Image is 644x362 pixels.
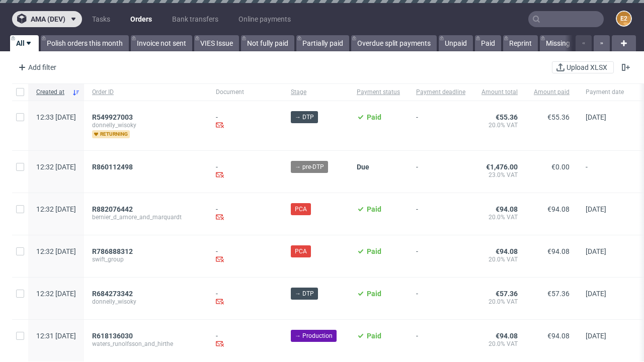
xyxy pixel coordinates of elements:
[416,88,465,97] span: Payment deadline
[586,290,606,298] span: [DATE]
[92,255,200,263] span: swift_group
[216,290,275,307] div: -
[416,113,465,138] span: -
[295,331,333,340] span: → Production
[216,163,275,180] div: -
[36,88,68,97] span: Created at
[36,332,76,340] span: 12:31 [DATE]
[439,35,473,51] a: Unpaid
[295,113,314,122] span: → DTP
[586,205,606,213] span: [DATE]
[481,340,518,348] span: 20.0% VAT
[124,11,158,27] a: Orders
[481,255,518,263] span: 20.0% VAT
[552,61,614,73] button: Upload XLSX
[92,121,200,129] span: donnelly_wisoky
[216,88,275,97] span: Document
[481,298,518,306] span: 20.0% VAT
[232,11,297,27] a: Online payments
[367,113,381,121] span: Paid
[503,35,538,51] a: Reprint
[357,88,400,97] span: Payment status
[547,290,570,298] span: €57.36
[92,340,200,348] span: waters_runolfsson_and_hirthe
[547,332,570,340] span: €94.08
[92,213,200,221] span: bernier_d_amore_and_marquardt
[496,205,518,213] span: €94.08
[416,247,465,265] span: -
[547,247,570,255] span: €94.08
[367,332,381,340] span: Paid
[547,205,570,213] span: €94.08
[92,298,200,306] span: donnelly_wisoky
[41,35,129,51] a: Polish orders this month
[92,332,135,340] a: R618136030
[295,247,307,256] span: PCA
[496,332,518,340] span: €94.08
[131,35,192,51] a: Invoice not sent
[92,247,133,255] span: R786888312
[475,35,501,51] a: Paid
[92,205,135,213] a: R882076442
[92,247,135,255] a: R786888312
[216,205,275,223] div: -
[481,171,518,179] span: 23.0% VAT
[92,113,135,121] a: R549927003
[416,290,465,307] span: -
[36,290,76,298] span: 12:32 [DATE]
[586,113,606,121] span: [DATE]
[586,332,606,340] span: [DATE]
[92,205,133,213] span: R882076442
[194,35,239,51] a: VIES Issue
[216,247,275,265] div: -
[36,247,76,255] span: 12:32 [DATE]
[351,35,437,51] a: Overdue split payments
[92,130,130,138] span: returning
[416,163,465,180] span: -
[617,12,631,26] figcaption: e2
[496,247,518,255] span: €94.08
[14,59,58,75] div: Add filter
[10,35,39,51] a: All
[36,205,76,213] span: 12:32 [DATE]
[92,113,133,121] span: R549927003
[416,332,465,349] span: -
[291,88,341,97] span: Stage
[496,113,518,121] span: €55.36
[496,290,518,298] span: €57.36
[241,35,294,51] a: Not fully paid
[565,64,609,71] span: Upload XLSX
[295,289,314,298] span: → DTP
[416,205,465,223] span: -
[367,205,381,213] span: Paid
[92,163,135,171] a: R860112498
[36,163,76,171] span: 12:32 [DATE]
[31,16,65,23] span: ama (dev)
[540,35,599,51] a: Missing invoice
[92,88,200,97] span: Order ID
[534,88,570,97] span: Amount paid
[12,11,82,27] button: ama (dev)
[295,162,324,171] span: → pre-DTP
[295,205,307,214] span: PCA
[92,163,133,171] span: R860112498
[166,11,224,27] a: Bank transfers
[216,332,275,349] div: -
[296,35,349,51] a: Partially paid
[92,290,135,298] a: R684273342
[551,163,570,171] span: €0.00
[92,332,133,340] span: R618136030
[36,113,76,121] span: 12:33 [DATE]
[586,88,624,97] span: Payment date
[357,163,369,171] span: Due
[481,121,518,129] span: 20.0% VAT
[481,213,518,221] span: 20.0% VAT
[481,88,518,97] span: Amount total
[586,163,624,180] span: -
[367,290,381,298] span: Paid
[86,11,116,27] a: Tasks
[216,113,275,131] div: -
[586,247,606,255] span: [DATE]
[486,163,518,171] span: €1,476.00
[367,247,381,255] span: Paid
